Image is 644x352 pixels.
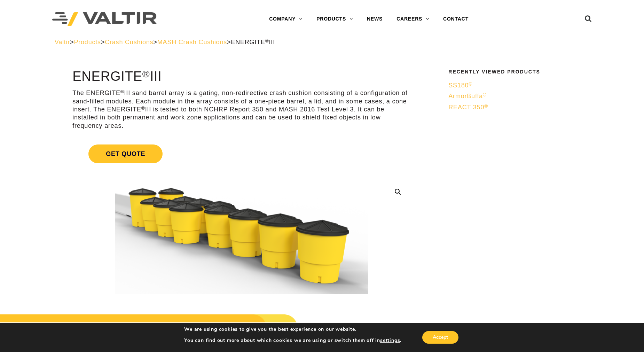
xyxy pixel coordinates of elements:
[422,331,458,344] button: Accept
[120,89,124,94] sup: ®
[55,39,70,46] a: Valtir
[74,39,101,46] a: Products
[484,103,488,109] sup: ®
[184,337,401,344] p: You can find out more about which cookies we are using or switch them off in .
[55,38,590,46] div: > > > >
[448,69,585,75] h2: Recently Viewed Products
[469,81,472,87] sup: ®
[262,12,309,26] a: COMPANY
[72,69,410,84] h1: ENERGITE III
[448,93,486,100] span: ArmorBuffa
[448,81,585,89] a: SS180®
[390,12,436,26] a: CAREERS
[88,144,163,163] span: Get Quote
[157,39,227,46] a: MASH Crash Cushions
[72,136,410,172] a: Get Quote
[105,39,153,46] a: Crash Cushions
[483,92,487,97] sup: ®
[184,326,401,333] p: We are using cookies to give you the best experience on our website.
[231,39,275,46] span: ENERGITE III
[309,12,360,26] a: PRODUCTS
[448,92,585,100] a: ArmorBuffa®
[360,12,390,26] a: NEWS
[142,68,150,79] sup: ®
[265,38,269,44] sup: ®
[448,104,488,111] span: REACT 350
[448,103,585,111] a: REACT 350®
[436,12,476,26] a: CONTACT
[52,12,157,26] img: Valtir
[380,337,400,344] button: settings
[141,105,145,111] sup: ®
[448,82,472,89] span: SS180
[72,89,410,130] p: The ENERGITE III sand barrel array is a gating, non-redirective crash cushion consisting of a con...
